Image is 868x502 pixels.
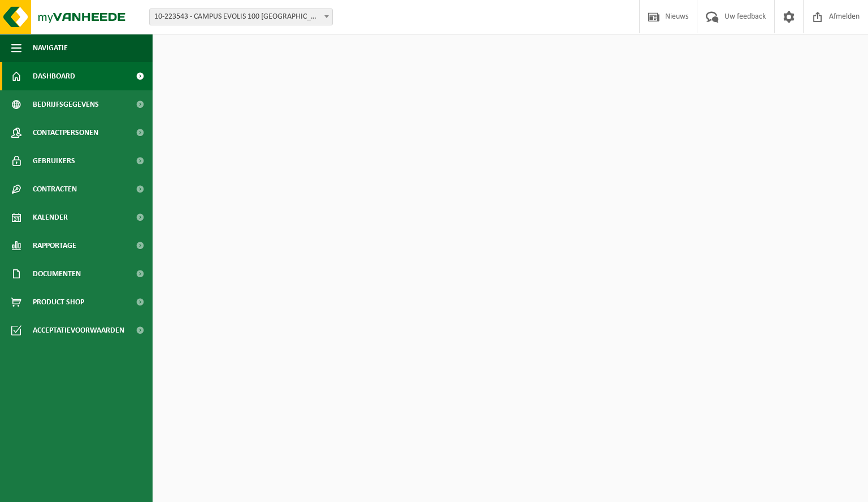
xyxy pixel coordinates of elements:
span: Contracten [33,175,77,203]
span: 10-223543 - CAMPUS EVOLIS 100 NV - HARELBEKE [150,9,332,25]
span: 10-223543 - CAMPUS EVOLIS 100 NV - HARELBEKE [149,8,333,25]
span: Acceptatievoorwaarden [33,316,124,344]
span: Dashboard [33,62,75,90]
span: Bedrijfsgegevens [33,90,99,119]
span: Gebruikers [33,147,75,175]
span: Navigatie [33,34,68,62]
span: Kalender [33,203,68,232]
span: Documenten [33,260,81,288]
span: Product Shop [33,288,84,316]
span: Rapportage [33,232,76,260]
span: Contactpersonen [33,119,98,147]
